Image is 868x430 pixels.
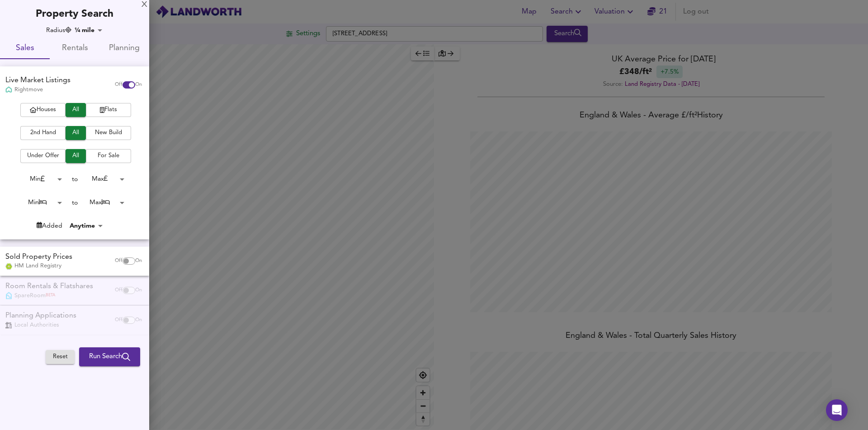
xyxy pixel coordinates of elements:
[72,175,78,184] div: to
[46,350,75,364] button: Reset
[15,196,65,210] div: Min
[86,126,131,140] button: New Build
[70,151,81,161] span: All
[20,126,66,140] button: 2nd Hand
[67,221,106,230] div: Anytime
[5,86,12,94] img: Rightmove
[25,105,61,115] span: Houses
[66,126,86,140] button: All
[20,149,66,163] button: Under Offer
[115,257,123,265] span: Off
[78,172,127,186] div: Max
[115,81,123,89] span: Off
[79,347,140,366] button: Run Search
[72,26,105,35] div: ¼ mile
[70,105,81,115] span: All
[5,75,71,86] div: Live Market Listings
[135,257,142,265] span: On
[15,172,65,186] div: Min
[90,105,127,115] span: Flats
[5,86,71,94] div: Rightmove
[86,103,131,117] button: Flats
[66,149,86,163] button: All
[86,149,131,163] button: For Sale
[90,151,127,161] span: For Sale
[90,128,127,138] span: New Build
[55,42,94,56] span: Rentals
[5,42,44,56] span: Sales
[89,351,130,363] span: Run Search
[5,263,12,270] img: Land Registry
[826,399,848,421] div: Open Intercom Messenger
[25,128,61,138] span: 2nd Hand
[135,81,142,89] span: On
[142,2,147,8] div: X
[37,221,62,230] div: Added
[5,252,72,262] div: Sold Property Prices
[50,352,70,362] span: Reset
[72,198,78,207] div: to
[105,42,144,56] span: Planning
[66,103,86,117] button: All
[5,262,72,270] div: HM Land Registry
[46,26,71,35] div: Radius
[20,103,66,117] button: Houses
[25,151,61,161] span: Under Offer
[78,196,127,210] div: Max
[70,128,81,138] span: All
